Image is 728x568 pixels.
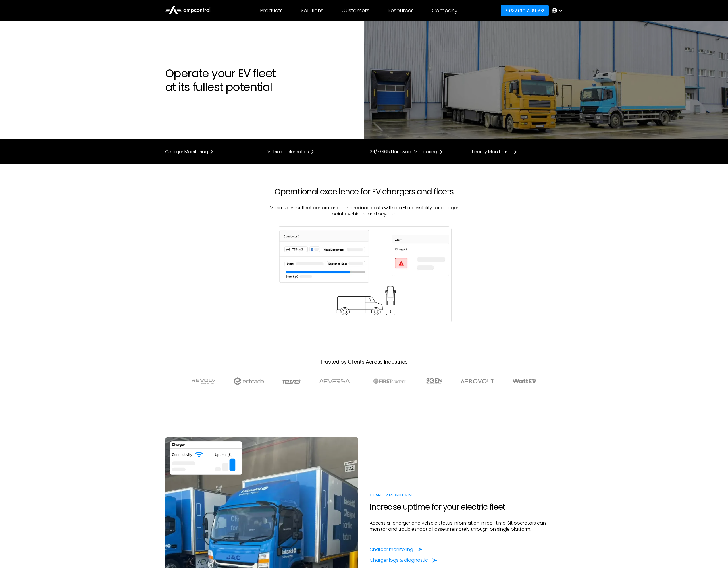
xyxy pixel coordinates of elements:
div: Solutions [301,7,323,14]
div: Charger logs & diagnostic [370,557,428,563]
p: Maximize your fleet performance and reduce costs with real-time visibility for charger points, ve... [267,205,461,217]
div: Products [260,7,283,14]
h2: Increase uptime for your electric fleet [370,502,563,512]
img: Operate electric fleets with software [277,226,452,324]
a: Charger monitoring [370,546,422,553]
div: Resources [388,7,414,14]
div: Charger monitoring [370,546,413,553]
div: Energy Monitoring [472,150,512,154]
div: 24/7/365 Hardware Monitoring [370,150,437,154]
div: Charger Monitoring [165,150,208,154]
img: WattEV logo [513,379,536,383]
div: Vehicle Telematics [267,150,309,154]
img: Electric Trucks at Depot [364,21,728,139]
a: Charger logs & diagnostic [370,557,437,563]
a: 24/7/365 Hardware Monitoring [370,148,461,155]
div: Company [432,7,457,14]
img: electrada logo [234,377,264,385]
a: Charger Monitoring [165,148,256,155]
div: Customers [342,7,369,14]
p: Trusted by Clients Across Industries [165,358,563,366]
h2: Operational excellence for EV chargers and fleets [267,187,461,197]
a: Vehicle Telematics [267,148,358,155]
img: Aerovolt Logo [461,379,494,383]
a: Request a demo [501,5,549,16]
div: Charger Monitoring [370,492,563,498]
h1: Operate your EV fleet at its fullest potential [165,67,358,94]
a: Energy Monitoring [472,148,563,155]
p: Access all charger and vehicle status information in real-time. Sit operators can monitor and tro... [370,520,563,533]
